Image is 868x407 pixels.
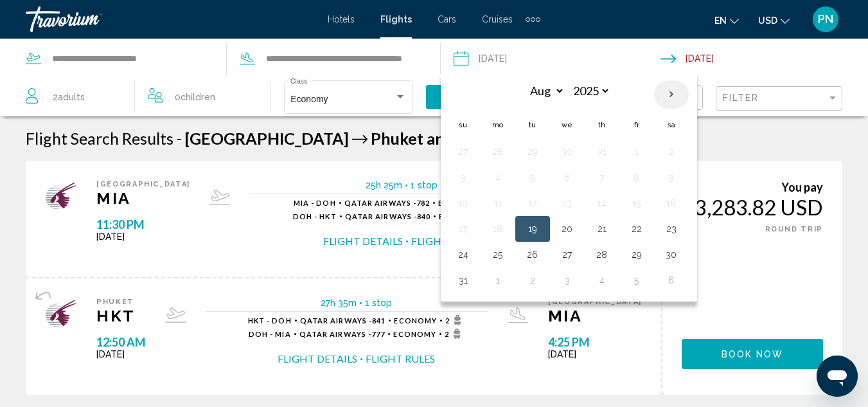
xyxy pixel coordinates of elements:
span: Filter [723,93,759,103]
button: Day 13 [557,194,578,212]
span: ROUND TRIP [765,225,824,233]
span: 11:30 PM [96,217,190,231]
span: Economy [439,212,482,221]
span: USD [758,15,777,26]
button: Day 15 [626,194,647,212]
span: [DATE] [96,231,190,242]
a: Book now [682,345,823,359]
span: Economy [393,330,436,338]
button: Next month [654,80,689,109]
span: 27h 35m [321,298,357,308]
span: 12:50 AM [96,335,146,349]
button: Extra navigation items [526,9,540,30]
button: Day 18 [488,220,508,238]
button: Change language [714,11,739,30]
span: 1 stop [411,180,438,190]
span: 2 [445,315,465,325]
span: Qatar Airways - [299,330,372,338]
a: Flights [380,14,412,24]
button: Day 3 [453,168,474,186]
button: Day 4 [488,168,508,186]
button: Day 10 [453,194,474,212]
button: Day 5 [626,271,647,289]
button: Day 17 [453,220,474,238]
span: Phuket [371,129,423,148]
span: Economy [438,199,481,207]
button: Day 19 [522,220,543,238]
button: Search [426,85,563,109]
button: Day 25 [488,246,508,264]
span: Qatar Airways - [300,316,373,325]
span: MIA - DOH [294,199,336,207]
button: Day 20 [557,220,578,238]
span: and back [427,129,492,148]
span: 0 [175,88,215,106]
h1: Flight Search Results [26,129,173,148]
a: Cars [438,14,456,24]
span: [DATE] [548,349,642,359]
span: Economy [290,94,328,104]
span: Children [181,92,215,102]
button: Day 12 [522,194,543,212]
button: Day 27 [557,246,578,264]
span: Adults [58,92,85,102]
a: Travorium [26,6,315,32]
button: Day 31 [453,271,474,289]
span: Qatar Airways - [345,212,418,221]
button: Day 1 [626,143,647,161]
a: Cruises [482,14,513,24]
span: MIA [548,306,642,325]
button: Day 27 [453,143,474,161]
button: Return date: Nov 28, 2025 [660,39,868,78]
button: Day 31 [592,143,612,161]
span: HKT - DOH [248,316,292,325]
a: Hotels [328,14,355,24]
button: Day 2 [522,271,543,289]
button: Day 1 [488,271,508,289]
button: Day 23 [661,220,682,238]
span: 1 stop [365,298,392,308]
button: Day 29 [626,246,647,264]
span: 782 [344,199,430,207]
button: Flight Details [323,234,403,248]
span: PN [818,13,833,26]
button: Day 28 [592,246,612,264]
span: DOH - MIA [249,330,291,338]
button: Day 26 [522,246,543,264]
span: [GEOGRAPHIC_DATA] [185,129,349,148]
button: Day 30 [557,143,578,161]
button: Flight Rules [366,352,435,366]
button: Day 6 [557,168,578,186]
button: Day 9 [661,168,682,186]
button: Book now [682,339,823,369]
button: Day 21 [592,220,612,238]
button: Flight Details [278,352,357,366]
button: Filter [716,86,842,112]
button: Day 3 [557,271,578,289]
span: en [714,15,727,26]
span: Qatar Airways - [344,199,417,207]
button: User Menu [809,6,842,33]
button: Day 29 [522,143,543,161]
button: Day 16 [661,194,682,212]
div: You pay [682,180,823,194]
button: Day 11 [488,194,508,212]
span: 840 [345,212,431,221]
button: Day 22 [626,220,647,238]
span: [DATE] [96,349,146,359]
button: Day 2 [661,143,682,161]
span: [GEOGRAPHIC_DATA] [96,180,190,188]
span: 2 [445,329,465,339]
span: 4:25 PM [548,335,642,349]
button: Day 14 [592,194,612,212]
button: Day 30 [661,246,682,264]
span: HKT [96,306,146,325]
span: MIA [96,188,190,208]
button: Day 4 [592,271,612,289]
button: Day 6 [661,271,682,289]
button: Day 28 [488,143,508,161]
